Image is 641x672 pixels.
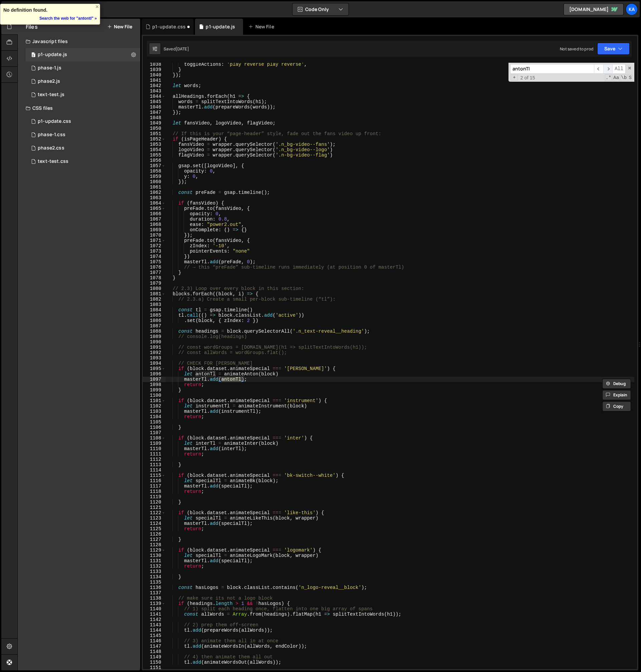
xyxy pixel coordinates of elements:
[626,3,638,15] a: Ka
[564,3,624,15] a: [DOMAIN_NAME]
[143,425,166,430] div: 1106
[143,88,166,94] div: 1043
[620,74,627,81] span: Whole Word Search
[143,542,166,548] div: 1128
[143,419,166,425] div: 1105
[143,104,166,110] div: 1046
[143,217,166,222] div: 1067
[143,259,166,265] div: 1075
[26,75,140,88] div: 13108/34110.js
[143,574,166,580] div: 1134
[143,233,166,238] div: 1070
[143,580,166,585] div: 1135
[26,61,140,75] div: 13108/33219.js
[107,24,132,29] button: New File
[143,628,166,633] div: 1144
[143,201,166,206] div: 1064
[143,120,166,126] div: 1049
[143,249,166,254] div: 1073
[143,147,166,152] div: 1054
[518,75,538,80] span: 2 of 15
[143,227,166,233] div: 1069
[143,281,166,286] div: 1079
[143,270,166,275] div: 1077
[152,23,186,30] div: p1-update.css
[510,64,594,74] input: Search for
[248,23,276,30] div: New File
[206,23,235,30] div: p1-update.js
[143,94,166,99] div: 1044
[602,390,631,400] button: Explain
[143,243,166,249] div: 1072
[143,361,166,366] div: 1094
[143,206,166,211] div: 1065
[143,136,166,142] div: 1052
[143,345,166,350] div: 1091
[143,99,166,104] div: 1045
[143,83,166,88] div: 1042
[143,72,166,78] div: 1040
[38,158,68,164] div: text-test.css
[143,558,166,564] div: 1131
[143,318,166,323] div: 1086
[38,92,64,98] div: text-test.js
[143,254,166,259] div: 1074
[143,329,166,334] div: 1088
[143,654,166,660] div: 1149
[143,222,166,227] div: 1068
[143,585,166,590] div: 1136
[143,633,166,638] div: 1145
[143,494,166,499] div: 1119
[143,163,166,169] div: 1057
[143,457,166,462] div: 1112
[143,499,166,505] div: 1120
[143,313,166,318] div: 1085
[143,382,166,387] div: 1098
[143,564,166,569] div: 1132
[143,414,166,419] div: 1104
[612,64,626,74] span: Alt-Enter
[176,46,189,52] div: [DATE]
[164,46,189,52] div: Saved
[143,334,166,339] div: 1089
[143,649,166,654] div: 1148
[143,62,166,67] div: 1038
[143,505,166,510] div: 1121
[602,379,631,389] button: Debug
[143,548,166,553] div: 1129
[560,46,593,52] div: Not saved to prod
[143,532,166,537] div: 1126
[143,435,166,441] div: 1108
[31,53,35,58] span: 2
[143,489,166,494] div: 1118
[143,195,166,201] div: 1063
[143,152,166,158] div: 1055
[143,366,166,371] div: 1095
[143,190,166,195] div: 1062
[597,43,630,55] button: Save
[143,537,166,542] div: 1127
[143,179,166,185] div: 1060
[143,601,166,606] div: 1139
[143,158,166,163] div: 1056
[143,617,166,622] div: 1142
[143,126,166,131] div: 1050
[143,446,166,451] div: 1110
[143,174,166,179] div: 1059
[143,596,166,601] div: 1138
[602,401,631,411] button: Copy
[26,115,140,128] div: 13108/40279.css
[1,1,18,17] a: 🤙
[143,526,166,532] div: 1125
[143,110,166,115] div: 1047
[143,638,166,644] div: 1146
[143,612,166,617] div: 1141
[143,307,166,313] div: 1084
[511,74,518,80] span: Toggle Replace mode
[143,569,166,574] div: 1133
[143,265,166,270] div: 1076
[26,128,140,141] div: 13108/33313.css
[143,660,166,665] div: 1150
[143,521,166,526] div: 1124
[38,78,60,84] div: phase2.js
